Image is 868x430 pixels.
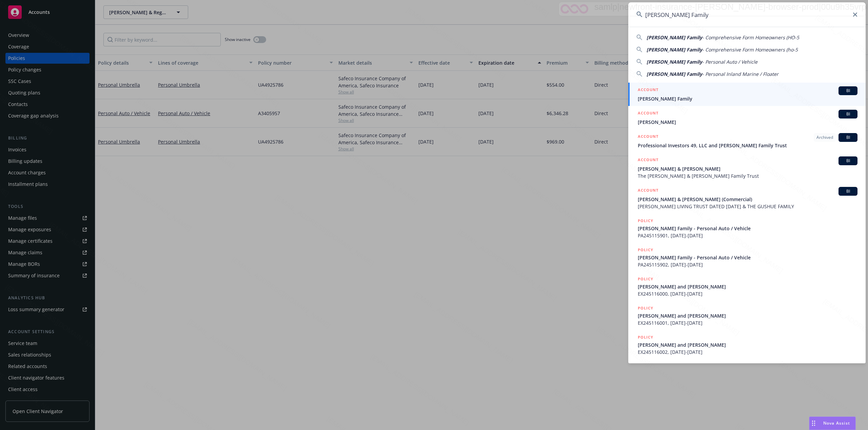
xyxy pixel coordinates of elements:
[841,158,855,164] span: BI
[638,156,658,165] h5: ACCOUNT
[823,420,850,426] span: Nova Assist
[638,203,857,210] span: [PERSON_NAME] LIVING TRUST DATED [DATE] & THE GUSHUE FAMILY
[638,283,857,290] span: [PERSON_NAME] and [PERSON_NAME]
[638,165,857,172] span: [PERSON_NAME] & [PERSON_NAME]
[647,59,702,65] span: [PERSON_NAME] Family
[809,417,818,430] div: Drag to move
[638,319,857,326] span: EX245116001, [DATE]-[DATE]
[628,129,866,153] a: ACCOUNTArchivedBIProfessional Investors 49, LLC and [PERSON_NAME] Family Trust
[638,86,658,94] h5: ACCOUNT
[638,133,658,141] h5: ACCOUNT
[702,71,778,77] span: - Personal Inland Marine / Floater
[628,272,866,301] a: POLICY[PERSON_NAME] and [PERSON_NAME]EX245116000, [DATE]-[DATE]
[638,246,653,253] h5: POLICY
[816,134,833,141] span: Archived
[638,348,857,356] span: EX245116002, [DATE]-[DATE]
[647,46,702,53] span: [PERSON_NAME] Family
[702,46,798,53] span: - Comprehensive Form Homeowners (ho-5
[638,119,857,126] span: [PERSON_NAME]
[638,276,653,282] h5: POLICY
[638,290,857,297] span: EX245116000, [DATE]-[DATE]
[628,301,866,330] a: POLICY[PERSON_NAME] and [PERSON_NAME]EX245116001, [DATE]-[DATE]
[841,134,855,141] span: BI
[638,95,857,102] span: [PERSON_NAME] Family
[628,106,866,129] a: ACCOUNTBI[PERSON_NAME]
[638,305,653,311] h5: POLICY
[638,217,653,224] h5: POLICY
[638,232,857,239] span: PA245115901, [DATE]-[DATE]
[841,188,855,194] span: BI
[638,172,857,179] span: The [PERSON_NAME] & [PERSON_NAME] Family Trust
[702,34,799,41] span: - Comprehensive Form Homeowners (HO-5
[628,83,866,106] a: ACCOUNTBI[PERSON_NAME] Family
[809,416,856,430] button: Nova Assist
[628,214,866,243] a: POLICY[PERSON_NAME] Family - Personal Auto / VehiclePA245115901, [DATE]-[DATE]
[628,153,866,183] a: ACCOUNTBI[PERSON_NAME] & [PERSON_NAME]The [PERSON_NAME] & [PERSON_NAME] Family Trust
[841,111,855,117] span: BI
[638,312,857,319] span: [PERSON_NAME] and [PERSON_NAME]
[628,2,866,27] input: Search...
[638,254,857,261] span: [PERSON_NAME] Family - Personal Auto / Vehicle
[638,261,857,268] span: PA245115902, [DATE]-[DATE]
[628,183,866,214] a: ACCOUNTBI[PERSON_NAME] & [PERSON_NAME] (Commercial)[PERSON_NAME] LIVING TRUST DATED [DATE] & THE ...
[628,330,866,359] a: POLICY[PERSON_NAME] and [PERSON_NAME]EX245116002, [DATE]-[DATE]
[638,196,857,203] span: [PERSON_NAME] & [PERSON_NAME] (Commercial)
[702,59,757,65] span: - Personal Auto / Vehicle
[638,110,658,118] h5: ACCOUNT
[638,225,857,232] span: [PERSON_NAME] Family - Personal Auto / Vehicle
[647,34,702,41] span: [PERSON_NAME] Family
[638,341,857,348] span: [PERSON_NAME] and [PERSON_NAME]
[638,187,658,195] h5: ACCOUNT
[647,71,702,77] span: [PERSON_NAME] Family
[841,88,855,94] span: BI
[638,142,857,149] span: Professional Investors 49, LLC and [PERSON_NAME] Family Trust
[628,243,866,272] a: POLICY[PERSON_NAME] Family - Personal Auto / VehiclePA245115902, [DATE]-[DATE]
[638,334,653,341] h5: POLICY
